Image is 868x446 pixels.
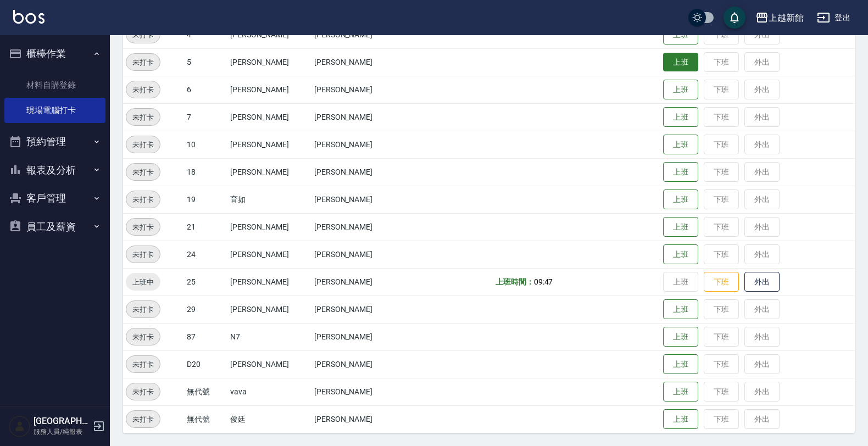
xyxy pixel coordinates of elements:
span: 未打卡 [126,249,160,260]
td: [PERSON_NAME] [311,131,409,158]
button: 外出 [744,272,780,292]
td: D20 [184,350,227,378]
td: [PERSON_NAME] [227,241,311,268]
td: [PERSON_NAME] [311,241,409,268]
td: 87 [184,323,227,350]
td: [PERSON_NAME] [311,405,409,433]
td: [PERSON_NAME] [227,350,311,378]
button: 上班 [663,162,698,182]
span: 上班中 [126,276,160,288]
a: 材料自購登錄 [4,73,105,98]
td: 俊廷 [227,405,311,433]
button: 登出 [813,8,855,28]
button: 上越新館 [751,7,808,29]
button: 上班 [663,189,698,210]
td: 育如 [227,186,311,213]
td: 5 [184,48,227,76]
span: 未打卡 [126,139,160,150]
td: [PERSON_NAME] [311,48,409,76]
span: 未打卡 [126,221,160,233]
button: 上班 [663,409,698,430]
span: 09:47 [534,277,553,286]
button: 上班 [663,107,698,127]
td: [PERSON_NAME] [311,296,409,323]
td: [PERSON_NAME] [311,158,409,186]
td: [PERSON_NAME] [311,186,409,213]
td: [PERSON_NAME] [311,103,409,131]
span: 未打卡 [126,166,160,178]
button: 報表及分析 [4,156,105,185]
td: [PERSON_NAME] [227,213,311,241]
button: 上班 [663,217,698,237]
td: 10 [184,131,227,158]
span: 未打卡 [126,331,160,343]
td: [PERSON_NAME] [311,213,409,241]
td: 19 [184,186,227,213]
img: Person [9,415,31,437]
span: 未打卡 [126,57,160,68]
span: 未打卡 [126,414,160,425]
td: 6 [184,76,227,103]
td: [PERSON_NAME] [311,323,409,350]
b: 上班時間： [496,277,534,286]
td: [PERSON_NAME] [311,350,409,378]
td: [PERSON_NAME] [311,378,409,405]
td: 18 [184,158,227,186]
button: 上班 [663,327,698,347]
td: 25 [184,268,227,296]
td: 7 [184,103,227,131]
td: [PERSON_NAME] [227,103,311,131]
button: 上班 [663,80,698,100]
button: 上班 [663,354,698,375]
td: [PERSON_NAME] [227,131,311,158]
td: 無代號 [184,378,227,405]
td: 29 [184,296,227,323]
button: 客戶管理 [4,184,105,213]
span: 未打卡 [126,112,160,123]
button: 上班 [663,299,698,320]
button: save [724,7,745,29]
span: 未打卡 [126,304,160,315]
button: 下班 [704,272,739,292]
button: 預約管理 [4,127,105,156]
span: 未打卡 [126,84,160,96]
td: [PERSON_NAME] [227,268,311,296]
td: 無代號 [184,405,227,433]
button: 上班 [663,244,698,265]
button: 上班 [663,135,698,155]
h5: [GEOGRAPHIC_DATA] [34,416,90,427]
td: 21 [184,213,227,241]
button: 上班 [663,382,698,402]
img: Logo [13,10,44,24]
td: 24 [184,241,227,268]
td: [PERSON_NAME] [227,158,311,186]
div: 上越新館 [769,11,804,25]
button: 櫃檯作業 [4,40,105,68]
a: 現場電腦打卡 [4,98,105,123]
td: [PERSON_NAME] [311,76,409,103]
td: vava [227,378,311,405]
td: [PERSON_NAME] [311,268,409,296]
td: [PERSON_NAME] [227,48,311,76]
p: 服務人員/純報表 [34,427,90,437]
td: N7 [227,323,311,350]
span: 未打卡 [126,359,160,370]
span: 未打卡 [126,386,160,398]
td: [PERSON_NAME] [227,296,311,323]
button: 上班 [663,53,698,72]
button: 員工及薪資 [4,213,105,241]
td: [PERSON_NAME] [227,76,311,103]
span: 未打卡 [126,194,160,205]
